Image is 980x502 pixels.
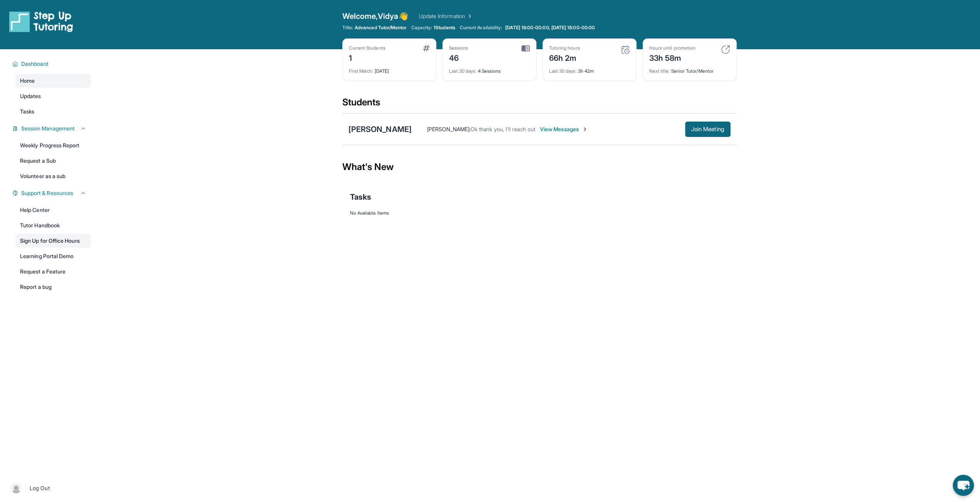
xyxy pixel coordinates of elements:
[15,105,91,118] a: Tasks
[505,25,595,31] span: [DATE] 18:00-00:00, [DATE] 18:00-00:00
[349,68,374,74] span: First Match :
[465,12,473,20] img: Chevron Right
[621,45,630,54] img: card
[549,45,580,51] div: Tutoring hours
[11,483,22,494] img: user-img
[20,108,34,115] span: Tasks
[8,480,91,497] a: |Log Out
[449,51,468,63] div: 46
[434,25,455,31] span: 1 Students
[423,45,430,51] img: card
[15,154,91,168] a: Request a Sub
[9,11,73,32] img: logo
[25,484,27,493] span: |
[15,280,91,294] a: Report a bug
[18,125,86,132] button: Session Management
[349,51,385,63] div: 1
[15,265,91,279] a: Request a Feature
[540,125,588,133] span: View Messages
[411,25,432,31] span: Capacity:
[15,218,91,232] a: Tutor Handbook
[582,126,588,132] img: Chevron-Right
[449,63,530,74] div: 4 Sessions
[15,138,91,152] a: Weekly Progress Report
[355,25,406,31] span: Advanced Tutor/Mentor
[20,92,41,100] span: Updates
[419,12,473,20] a: Update Information
[549,51,580,63] div: 66h 2m
[21,189,73,197] span: Support & Resources
[342,96,737,113] div: Students
[15,74,91,88] a: Home
[350,192,371,202] span: Tasks
[649,63,730,74] div: Senior Tutor/Mentor
[349,45,385,51] div: Current Students
[18,189,86,197] button: Support & Resources
[18,60,86,68] button: Dashboard
[342,25,353,31] span: Title:
[21,60,49,68] span: Dashboard
[21,125,75,132] span: Session Management
[649,68,670,74] span: Next title :
[721,45,730,54] img: card
[350,210,729,216] div: No Available Items
[427,126,471,132] span: [PERSON_NAME] :
[348,124,412,135] div: [PERSON_NAME]
[691,127,724,132] span: Join Meeting
[349,63,430,74] div: [DATE]
[30,484,50,492] span: Log Out
[342,11,408,22] span: Welcome, Vidya 👋
[15,169,91,183] a: Volunteer as a sub
[649,45,695,51] div: Hours until promotion
[549,68,577,74] span: Last 30 days :
[15,249,91,263] a: Learning Portal Demo
[342,150,737,184] div: What's New
[15,89,91,103] a: Updates
[449,45,468,51] div: Sessions
[460,25,502,31] span: Current Availability:
[549,63,630,74] div: 3h 42m
[521,45,530,52] img: card
[20,77,35,85] span: Home
[953,475,974,496] button: chat-button
[685,122,730,137] button: Join Meeting
[15,234,91,248] a: Sign Up for Office Hours
[471,126,535,132] span: Ok thank you, I'll reach out
[449,68,477,74] span: Last 30 days :
[649,51,695,63] div: 33h 58m
[15,203,91,217] a: Help Center
[504,25,596,31] a: [DATE] 18:00-00:00, [DATE] 18:00-00:00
